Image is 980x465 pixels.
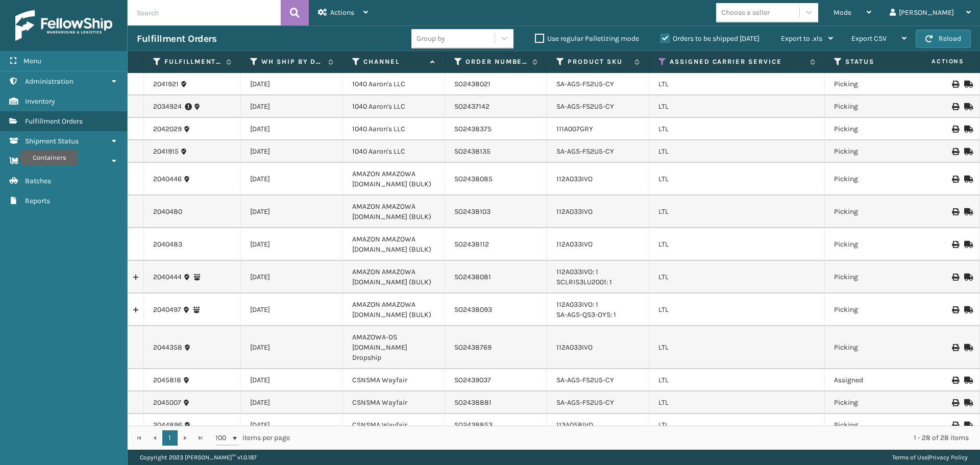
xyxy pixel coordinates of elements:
[241,140,343,163] td: [DATE]
[241,228,343,261] td: [DATE]
[25,97,55,106] span: Inventory
[241,95,343,118] td: [DATE]
[445,140,547,163] td: SO2438135
[25,77,73,86] span: Administration
[964,176,970,183] i: Mark as Shipped
[25,117,83,126] span: Fulfillment Orders
[445,414,547,436] td: SO2438853
[363,57,425,66] label: Channel
[649,414,825,436] td: LTL
[556,102,614,111] a: SA-AGS-FS2U5-CY
[153,398,181,408] a: 2045007
[556,300,598,309] a: 112A033IVO: 1
[343,414,445,436] td: CSNSMA Wayfair
[241,326,343,369] td: [DATE]
[649,261,825,293] td: LTL
[556,80,614,88] a: SA-AGS-FS2U5-CY
[261,57,323,66] label: WH Ship By Date
[445,326,547,369] td: SO2438769
[649,391,825,414] td: LTL
[556,125,593,133] a: 111A007GRY
[568,57,629,66] label: Product SKU
[556,278,612,286] a: SCLRIS3LU2001: 1
[964,208,970,215] i: Mark as Shipped
[825,118,927,140] td: Picking
[445,369,547,391] td: SO2439037
[964,306,970,313] i: Mark as Shipped
[23,57,41,65] span: Menu
[825,261,927,293] td: Picking
[25,137,79,145] span: Shipment Status
[964,399,970,406] i: Mark as Shipped
[153,124,182,134] a: 2042029
[343,195,445,228] td: AMAZON AMAZOWA [DOMAIN_NAME] (BULK)
[825,369,927,391] td: Assigned
[556,398,614,407] a: SA-AGS-FS2U5-CY
[825,293,927,326] td: Picking
[964,241,970,248] i: Mark as Shipped
[343,293,445,326] td: AMAZON AMAZOWA [DOMAIN_NAME] (BULK)
[556,376,614,384] a: SA-AGS-FS2U5-CY
[445,261,547,293] td: SO2438081
[952,103,958,110] i: Print BOL
[964,126,970,133] i: Mark as Shipped
[445,95,547,118] td: SO2437142
[952,344,958,351] i: Print BOL
[952,399,958,406] i: Print BOL
[465,57,527,66] label: Order Number
[241,261,343,293] td: [DATE]
[153,420,182,430] a: 2044896
[781,34,822,43] span: Export to .xls
[964,274,970,281] i: Mark as Shipped
[140,450,257,465] p: Copyright 2023 [PERSON_NAME]™ v 1.0.187
[952,274,958,281] i: Print BOL
[916,30,971,48] button: Reload
[162,430,178,446] a: 1
[929,454,968,461] a: Privacy Policy
[153,174,182,184] a: 2040446
[952,306,958,313] i: Print BOL
[834,8,851,17] span: Mode
[153,272,182,282] a: 2040444
[15,10,112,41] img: logo
[343,369,445,391] td: CSNSMA Wayfair
[952,176,958,183] i: Print BOL
[343,163,445,195] td: AMAZON AMAZOWA [DOMAIN_NAME] (BULK)
[964,81,970,88] i: Mark as Shipped
[649,95,825,118] td: LTL
[670,57,805,66] label: Assigned Carrier Service
[964,422,970,429] i: Mark as Shipped
[649,228,825,261] td: LTL
[153,102,182,112] a: 2034924
[343,391,445,414] td: CSNSMA Wayfair
[899,53,970,70] span: Actions
[241,414,343,436] td: [DATE]
[964,103,970,110] i: Mark as Shipped
[241,73,343,95] td: [DATE]
[556,240,593,249] a: 112A033IVO
[952,208,958,215] i: Print BOL
[153,79,179,89] a: 2041921
[649,118,825,140] td: LTL
[649,326,825,369] td: LTL
[556,207,593,216] a: 112A033IVO
[25,197,50,205] span: Reports
[649,73,825,95] td: LTL
[153,375,181,385] a: 2045818
[343,140,445,163] td: 1040 Aaron's LLC
[649,369,825,391] td: LTL
[215,433,231,443] span: 100
[343,326,445,369] td: AMAZOWA-DS [DOMAIN_NAME] Dropship
[964,148,970,155] i: Mark as Shipped
[343,73,445,95] td: 1040 Aaron's LLC
[825,228,927,261] td: Picking
[343,118,445,140] td: 1040 Aaron's LLC
[825,391,927,414] td: Picking
[535,34,639,43] label: Use regular Palletizing mode
[825,195,927,228] td: Picking
[153,305,181,315] a: 2040497
[241,195,343,228] td: [DATE]
[153,342,182,353] a: 2044358
[241,293,343,326] td: [DATE]
[892,454,927,461] a: Terms of Use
